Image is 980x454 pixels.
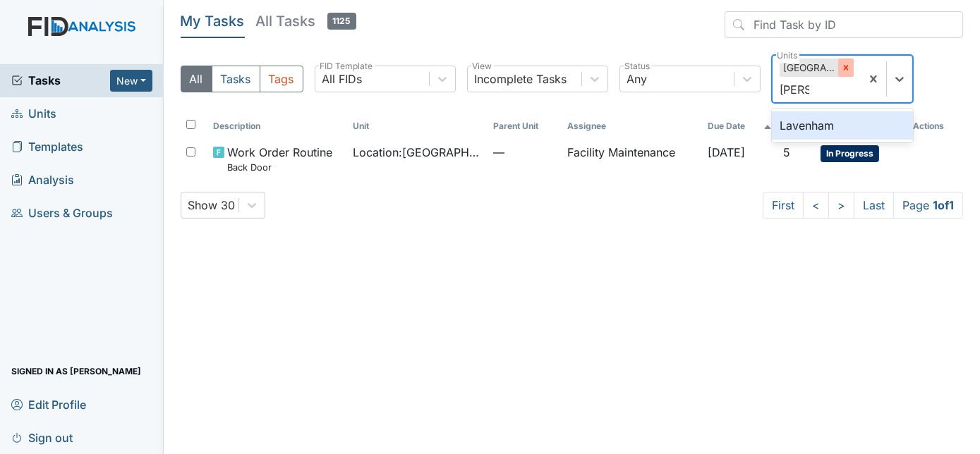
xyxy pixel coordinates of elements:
h5: My Tasks [181,11,245,31]
span: — [493,144,557,161]
th: Assignee [562,114,701,138]
div: Show 30 [188,197,236,214]
input: Toggle All Rows Selected [186,120,195,129]
a: First [763,192,804,219]
a: Last [854,192,894,219]
span: 1125 [327,13,356,30]
button: Tasks [212,66,260,92]
span: In Progress [821,145,879,162]
th: Toggle SortBy [702,114,778,138]
span: Units [11,103,56,125]
strong: 1 of 1 [933,198,954,212]
span: Users & Groups [11,202,113,224]
div: Lavenham [772,111,913,140]
div: [GEOGRAPHIC_DATA] [780,59,838,77]
button: Tags [260,66,303,92]
th: Actions [907,114,963,138]
th: Toggle SortBy [347,114,487,138]
td: Facility Maintenance [562,138,701,180]
div: Type filter [181,66,303,92]
span: 5 [783,145,790,159]
button: All [181,66,212,92]
th: Toggle SortBy [488,114,562,138]
span: Templates [11,136,83,158]
button: New [110,70,152,92]
span: [DATE] [708,145,745,159]
div: Any [627,70,648,87]
span: Edit Profile [11,393,86,415]
small: Back Door [227,161,332,174]
nav: task-pagination [763,192,963,219]
div: All FIDs [322,70,363,87]
a: Tasks [11,72,110,89]
a: < [803,192,829,219]
th: Toggle SortBy [207,114,347,138]
a: > [828,192,854,219]
span: Analysis [11,169,74,191]
span: Sign out [11,427,73,448]
span: Location : [GEOGRAPHIC_DATA] [353,144,481,161]
span: Signed in as [PERSON_NAME] [11,360,141,382]
input: Find Task by ID [725,11,963,38]
div: Incomplete Tasks [475,70,567,87]
h5: All Tasks [256,11,356,31]
span: Work Order Routine Back Door [227,144,332,174]
span: Page [893,192,963,219]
